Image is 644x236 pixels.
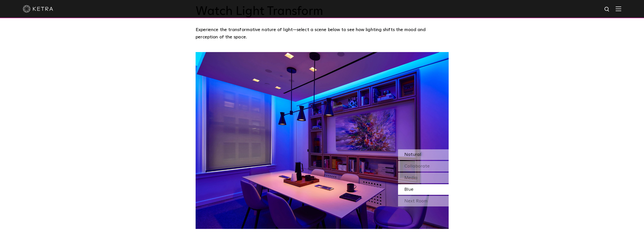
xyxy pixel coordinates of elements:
[404,164,430,169] span: Collaborate
[404,187,413,192] span: Blue
[404,176,418,180] span: Media
[398,196,449,206] div: Next Room
[616,6,621,11] img: Hamburger%20Nav.svg
[196,26,446,41] p: Experience the transformative nature of light—select a scene below to see how lighting shifts the...
[404,152,421,157] span: Natural
[196,52,449,229] img: SS-Desktop-CEC-02
[604,6,610,13] img: search icon
[23,5,53,13] img: ketra-logo-2019-white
